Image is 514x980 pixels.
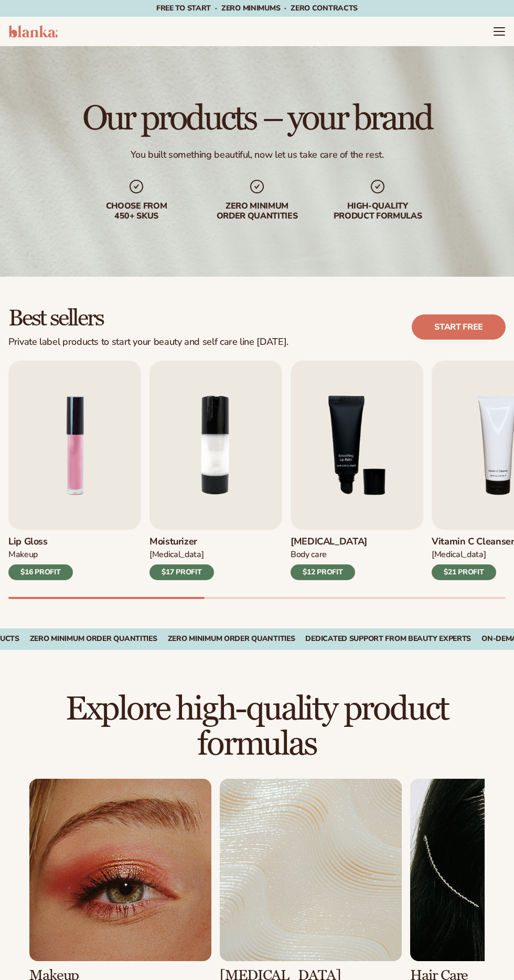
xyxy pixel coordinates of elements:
h3: Moisturizer [149,536,214,548]
a: 1 / 9 [8,361,141,580]
h2: Best sellers [8,306,288,330]
h3: [MEDICAL_DATA] [291,536,367,548]
summary: Menu [493,25,506,38]
span: Free to start · ZERO minimums · ZERO contracts [156,3,358,13]
div: You built something beautiful, now let us take care of the rest. [131,149,384,161]
div: $12 PROFIT [291,564,355,580]
h2: Explore high-quality product formulas [29,692,485,762]
div: Private label products to start your beauty and self care line [DATE]. [8,336,288,348]
div: Dedicated Support From Beauty Experts [305,635,471,644]
div: Body Care [291,549,367,560]
div: $17 PROFIT [149,564,214,580]
h3: Lip Gloss [8,536,73,548]
div: Zero Minimum Order QuantitieS [168,635,295,644]
div: Makeup [8,549,73,560]
a: 2 / 9 [149,361,282,580]
div: Zero minimum order quantities [205,201,309,221]
h1: Our products – your brand [82,102,432,136]
div: High-quality product formulas [325,201,430,221]
div: $16 PROFIT [8,564,73,580]
a: Start free [412,314,506,340]
div: $21 PROFIT [432,564,496,580]
div: Choose from 450+ Skus [84,201,189,221]
a: 3 / 9 [291,361,423,580]
div: Zero Minimum Order QuantitieS [30,635,157,644]
img: logo [8,25,58,38]
div: [MEDICAL_DATA] [149,549,214,560]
